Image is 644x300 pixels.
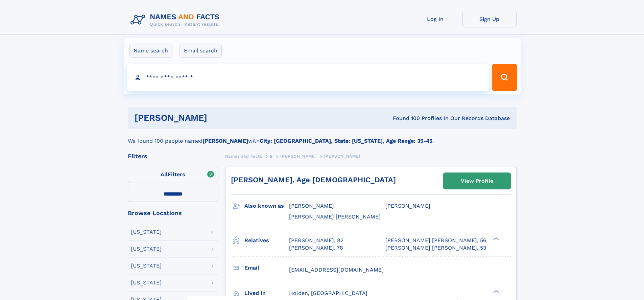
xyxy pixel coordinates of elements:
[385,244,486,252] a: [PERSON_NAME] [PERSON_NAME], 53
[180,44,222,58] label: Email search
[289,237,343,244] a: [PERSON_NAME], 82
[129,44,172,58] label: Name search
[244,287,289,299] h3: Lived in
[231,176,396,184] a: [PERSON_NAME], Age [DEMOGRAPHIC_DATA]
[408,11,462,27] a: Log In
[444,173,510,189] a: View Profile
[492,236,500,241] div: ❯
[135,114,300,122] h1: [PERSON_NAME]
[289,213,381,220] span: [PERSON_NAME] [PERSON_NAME]
[385,203,430,209] span: [PERSON_NAME]
[270,152,273,160] a: B
[289,267,384,273] span: [EMAIL_ADDRESS][DOMAIN_NAME]
[492,64,517,91] button: Search Button
[280,152,316,160] a: [PERSON_NAME]
[462,11,517,27] a: Sign Up
[128,167,218,183] label: Filters
[202,138,248,144] b: [PERSON_NAME]
[385,237,486,244] a: [PERSON_NAME] [PERSON_NAME], 56
[244,200,289,212] h3: Also known as
[131,246,162,252] div: [US_STATE]
[161,171,168,178] span: All
[131,229,162,235] div: [US_STATE]
[225,152,262,160] a: Names and Facts
[260,138,432,144] b: City: [GEOGRAPHIC_DATA], State: [US_STATE], Age Range: 35-45
[131,280,162,285] div: [US_STATE]
[300,115,510,122] div: Found 100 Profiles In Our Records Database
[492,289,500,294] div: ❯
[289,244,343,252] a: [PERSON_NAME], 78
[270,154,273,159] span: B
[128,11,225,29] img: Logo Names and Facts
[280,154,316,159] span: [PERSON_NAME]
[244,262,289,274] h3: Email
[289,203,334,209] span: [PERSON_NAME]
[127,64,489,91] input: search input
[128,153,218,159] div: Filters
[289,290,367,296] span: Holden, [GEOGRAPHIC_DATA]
[461,173,493,189] div: View Profile
[131,263,162,269] div: [US_STATE]
[244,235,289,246] h3: Relatives
[128,129,517,145] div: We found 100 people named with .
[128,210,218,216] div: Browse Locations
[324,154,360,159] span: [PERSON_NAME]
